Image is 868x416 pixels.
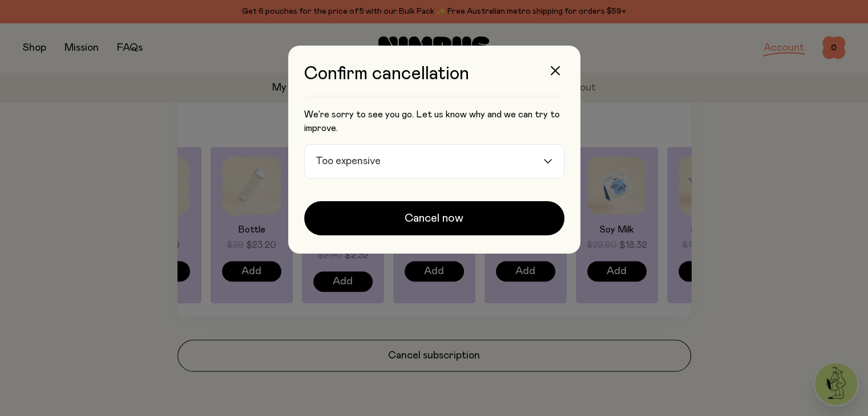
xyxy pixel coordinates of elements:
[304,64,564,96] h3: Confirm cancellation
[304,144,564,178] div: Search for option
[313,145,384,178] span: Too expensive
[304,201,564,235] button: Cancel now
[385,145,542,178] input: Search for option
[405,210,463,226] span: Cancel now
[304,108,564,135] p: We’re sorry to see you go. Let us know why and we can try to improve.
